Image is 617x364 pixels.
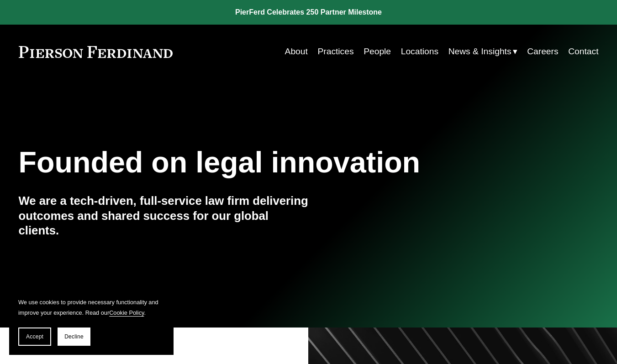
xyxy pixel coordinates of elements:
button: Decline [58,328,90,346]
a: Contact [568,43,598,60]
section: Cookie banner [9,288,174,355]
a: Practices [317,43,353,60]
p: We use cookies to provide necessary functionality and improve your experience. Read our . [18,297,164,318]
a: Careers [527,43,558,60]
span: News & Insights [448,44,512,60]
a: folder dropdown [448,43,517,60]
a: Locations [401,43,438,60]
button: Accept [18,328,51,346]
a: Cookie Policy [109,309,144,316]
a: About [285,43,308,60]
a: People [364,43,391,60]
h1: Founded on legal innovation [19,146,502,179]
span: Accept [26,333,43,340]
h4: We are a tech-driven, full-service law firm delivering outcomes and shared success for our global... [19,193,309,238]
span: Decline [64,333,84,340]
